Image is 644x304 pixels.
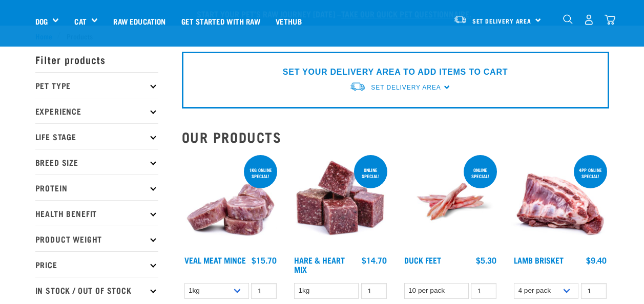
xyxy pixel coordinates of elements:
[244,162,277,184] div: 1kg online special!
[35,175,158,200] p: Protein
[184,257,246,262] a: Veal Meat Mince
[292,153,389,251] img: Pile Of Cubed Hare Heart For Pets
[74,15,86,27] a: Cat
[35,47,158,72] p: Filter products
[182,129,609,145] h2: Our Products
[283,66,508,78] p: SET YOUR DELIVERY AREA TO ADD ITEMS TO CART
[354,162,387,184] div: ONLINE SPECIAL!
[514,257,564,262] a: Lamb Brisket
[511,153,609,251] img: 1240 Lamb Brisket Pieces 01
[402,153,500,251] img: Raw Essentials Duck Feet Raw Meaty Bones For Dogs
[35,123,158,149] p: Life Stage
[35,226,158,251] p: Product Weight
[361,283,387,299] input: 1
[584,14,594,25] img: user.png
[472,19,532,23] span: Set Delivery Area
[35,149,158,175] p: Breed Size
[35,98,158,123] p: Experience
[252,255,277,265] div: $15.70
[563,14,573,24] img: home-icon-1@2x.png
[35,251,158,277] p: Price
[174,1,268,41] a: Get started with Raw
[349,81,366,92] img: van-moving.png
[471,283,496,299] input: 1
[605,14,615,25] img: home-icon@2x.png
[362,255,387,265] div: $14.70
[35,277,158,302] p: In Stock / Out Of Stock
[453,15,467,24] img: van-moving.png
[251,283,277,299] input: 1
[581,283,607,299] input: 1
[182,153,280,251] img: 1160 Veal Meat Mince Medallions 01
[476,255,496,265] div: $5.30
[574,162,607,184] div: 4pp online special!
[35,15,48,27] a: Dog
[35,72,158,98] p: Pet Type
[106,1,173,41] a: Raw Education
[268,1,309,41] a: Vethub
[586,255,607,265] div: $9.40
[464,162,497,184] div: ONLINE SPECIAL!
[35,200,158,226] p: Health Benefit
[294,257,345,271] a: Hare & Heart Mix
[371,84,441,91] span: Set Delivery Area
[404,257,441,262] a: Duck Feet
